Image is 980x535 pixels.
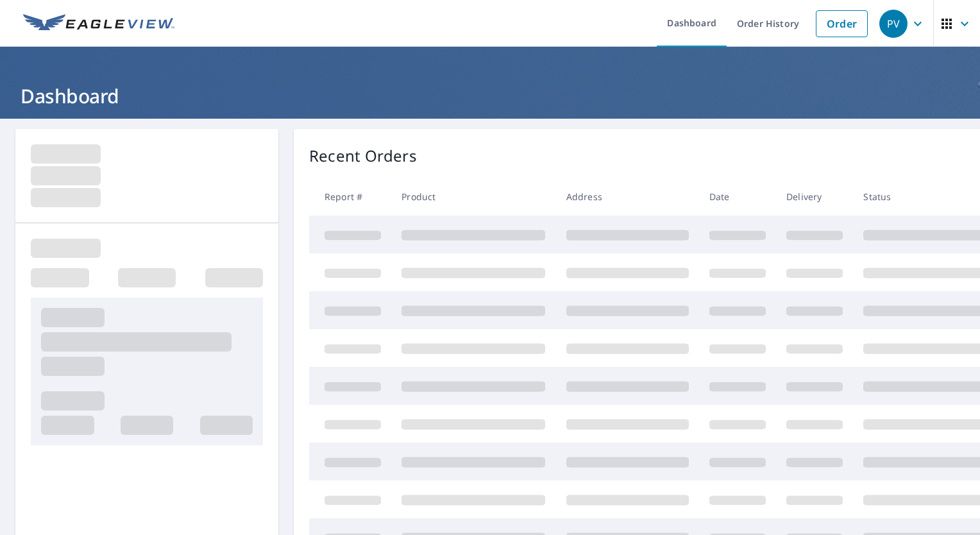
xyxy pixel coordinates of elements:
th: Address [556,178,699,216]
th: Delivery [776,178,853,216]
p: Recent Orders [309,144,417,167]
th: Product [391,178,555,216]
th: Report # [309,178,391,216]
img: EV Logo [23,14,174,33]
div: PV [879,10,908,38]
h1: Dashboard [15,83,965,109]
a: Order [816,10,868,37]
th: Date [699,178,776,216]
